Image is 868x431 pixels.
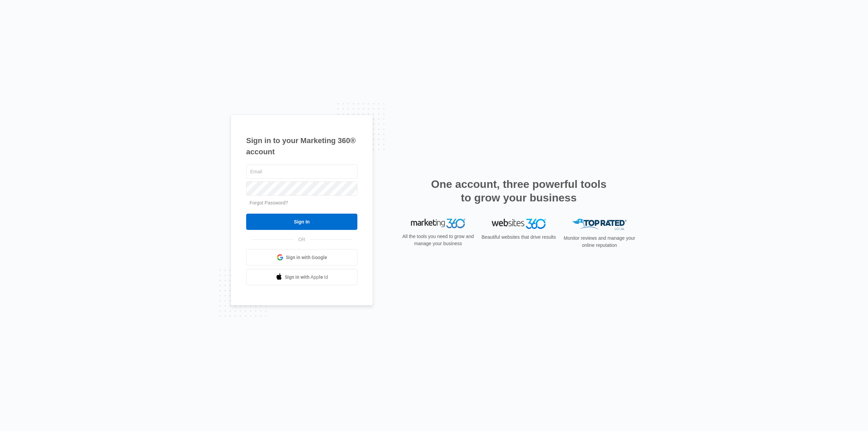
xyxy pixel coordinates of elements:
[246,214,357,230] input: Sign In
[250,200,288,205] a: Forgot Password?
[492,219,546,229] img: Websites 360
[246,269,357,285] a: Sign in with Apple Id
[572,219,627,230] img: Top Rated Local
[246,164,357,179] input: Email
[246,249,357,266] a: Sign in with Google
[286,254,327,261] span: Sign in with Google
[411,219,465,228] img: Marketing 360
[400,233,476,247] p: All the tools you need to grow and manage your business
[561,235,637,249] p: Monitor reviews and manage your online reputation
[481,234,557,241] p: Beautiful websites that drive results
[285,274,328,281] span: Sign in with Apple Id
[429,177,609,204] h2: One account, three powerful tools to grow your business
[246,135,357,157] h1: Sign in to your Marketing 360® account
[294,236,310,243] span: OR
